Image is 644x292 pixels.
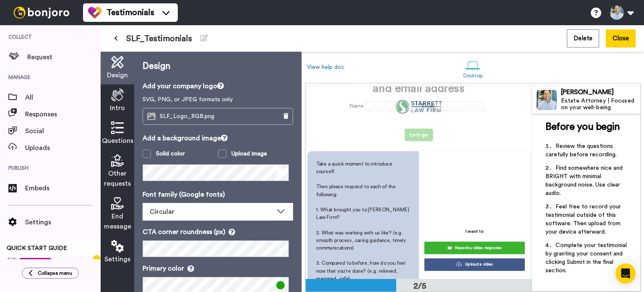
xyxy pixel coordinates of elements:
[545,242,628,274] span: Complete your testimonial by granting your consent and clicking Submit in the final section.
[231,150,267,158] div: Upload image
[143,227,293,237] p: CTA corner roundness (px)
[25,92,101,103] span: All
[465,228,484,235] p: I want to
[561,88,640,96] div: [PERSON_NAME]
[93,255,101,263] div: Tooltip anchor
[110,103,125,113] span: Intro
[143,133,293,143] p: Add a background image
[567,29,599,47] button: Delete
[150,208,174,215] span: Circular
[400,280,440,292] div: 2/5
[104,168,131,189] span: Other requests
[143,95,293,104] p: SVG, PNG, or JPEG formats only
[160,113,218,120] span: SLF_Logo_RGB.png
[126,33,192,45] span: SLF_Testimonials
[143,189,293,200] p: Font family (Google fonts)
[106,7,154,18] span: Testimonials
[25,143,101,153] span: Uploads
[316,207,410,220] span: 1. What brought you to [PERSON_NAME] Law Firm?
[156,150,185,158] div: Solid color
[107,70,128,80] span: Design
[104,211,131,231] span: End message
[143,81,293,91] p: Add your company logo
[545,122,620,132] span: Before you begin
[88,6,101,19] img: tm-color.svg
[545,165,624,196] span: Find somewhere nice and BRIGHT with minimal background noise. Use clear audio.
[316,230,407,250] span: 2. What was working with us like? (e.g. smooth process, caring guidance, timely communications)
[22,268,79,279] button: Collapse menu
[143,60,293,73] p: Design
[424,258,525,271] button: Upload a video
[316,161,394,174] span: Take a quick moment to introduce yourself.
[25,126,101,136] span: Social
[38,270,72,276] span: Collapse menu
[316,261,407,281] span: 3. Compared to before, how do you feel now that you're done? (e.g. relieved, prepared, safe)
[537,90,557,110] img: Profile Image
[424,242,525,254] button: Record a video response
[7,256,18,263] span: 42%
[615,263,636,284] div: Open Intercom Messenger
[143,263,293,274] p: Primary color
[316,184,397,197] span: Then please respond to each of the following:
[7,245,67,251] span: QUICK START GUIDE
[27,52,101,62] span: Request
[561,97,640,112] div: Estate Attorney | Focused on your well-being
[545,204,623,235] span: Feel free to record your testimonial outside of this software. Then upload from your device after...
[25,109,101,119] span: Responses
[25,217,101,227] span: Settings
[102,136,133,146] span: Questions
[428,244,520,252] div: Record a video response
[459,54,487,83] a: Desktop
[307,64,345,70] a: View help doc
[463,73,483,79] div: Desktop
[606,29,636,47] button: Close
[545,143,617,158] span: Review the questions carefully before recording.
[104,254,130,264] span: Settings
[10,7,73,18] img: bj-logo-header-white.svg
[25,183,101,193] span: Embeds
